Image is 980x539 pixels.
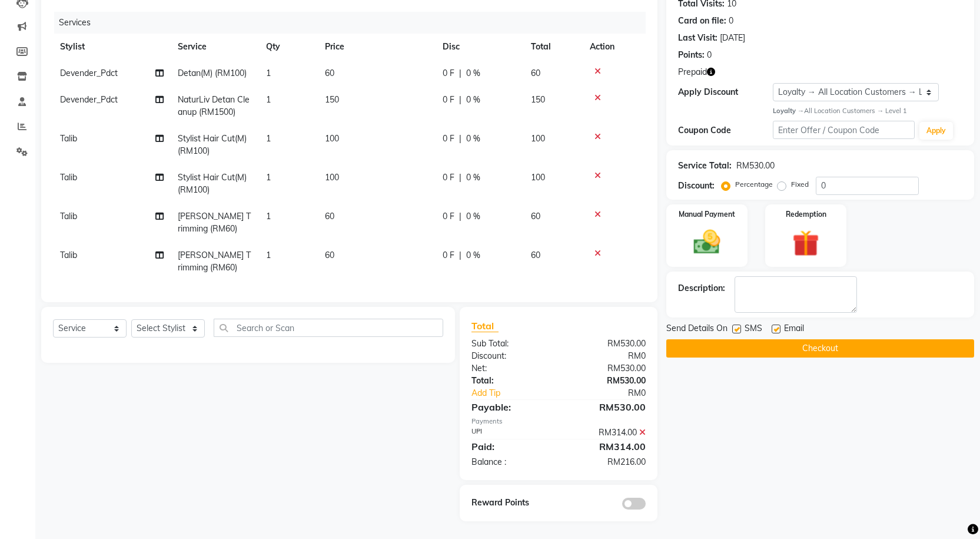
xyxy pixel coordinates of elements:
label: Manual Payment [679,209,735,220]
span: [PERSON_NAME] Trimming (RM60) [178,250,251,273]
span: Total [471,320,499,332]
div: Reward Points [463,497,559,510]
div: RM530.00 [559,338,655,350]
span: 150 [531,94,545,105]
img: _cash.svg [685,227,729,257]
span: | [459,210,461,223]
label: Percentage [735,179,773,190]
div: Net: [463,362,559,375]
button: Apply [919,122,953,140]
a: Add Tip [463,387,574,399]
th: Disc [436,34,524,60]
label: Fixed [791,179,809,190]
span: | [459,133,461,145]
span: 0 % [466,94,480,106]
th: Service [171,34,259,60]
span: 100 [325,133,339,144]
span: 0 % [466,210,480,223]
div: RM530.00 [559,375,655,387]
span: 1 [266,94,271,105]
div: All Location Customers → Level 1 [773,106,962,116]
span: Stylist Hair Cut(M) (RM100) [178,172,247,195]
span: 0 % [466,249,480,262]
div: RM530.00 [559,362,655,375]
img: _gift.svg [784,227,828,260]
input: Enter Offer / Coupon Code [773,121,915,139]
span: 60 [531,250,540,260]
span: 100 [531,133,545,144]
div: RM314.00 [559,426,655,439]
span: 0 F [443,94,454,106]
div: RM0 [559,350,655,362]
div: Paid: [463,439,559,454]
span: 60 [531,211,540,221]
div: RM216.00 [559,456,655,468]
span: 0 F [443,171,454,184]
input: Search or Scan [214,319,443,337]
span: Email [784,322,804,337]
div: RM314.00 [559,439,655,454]
th: Price [318,34,436,60]
span: 1 [266,68,271,78]
span: 0 % [466,133,480,145]
div: Payments [471,416,646,426]
div: Description: [678,282,725,295]
div: Discount: [678,180,715,192]
div: Last Visit: [678,32,717,44]
th: Action [583,34,646,60]
div: Total: [463,375,559,387]
div: RM530.00 [559,400,655,414]
span: 60 [325,211,334,221]
span: 1 [266,172,271,183]
span: SMS [745,322,762,337]
span: | [459,94,461,106]
div: Service Total: [678,160,732,172]
span: 0 F [443,249,454,262]
div: Apply Discount [678,86,773,98]
div: UPI [463,426,559,439]
div: Services [54,12,655,34]
span: Talib [60,211,77,221]
span: 1 [266,250,271,260]
div: Card on file: [678,15,726,27]
span: Talib [60,172,77,183]
span: | [459,171,461,184]
label: Redemption [786,209,826,220]
div: 0 [729,15,733,27]
span: 150 [325,94,339,105]
div: RM530.00 [736,160,775,172]
span: Send Details On [666,322,727,337]
div: 0 [707,49,712,61]
span: 1 [266,211,271,221]
span: Talib [60,250,77,260]
span: Stylist Hair Cut(M) (RM100) [178,133,247,156]
span: 0 F [443,67,454,80]
span: 60 [531,68,540,78]
div: RM0 [574,387,655,399]
span: Devender_Pdct [60,94,118,105]
span: 0 % [466,67,480,80]
span: 100 [531,172,545,183]
span: Devender_Pdct [60,68,118,78]
th: Total [524,34,583,60]
span: Prepaid [678,66,707,78]
span: 0 F [443,210,454,223]
div: Balance : [463,456,559,468]
th: Qty [259,34,318,60]
span: 0 % [466,171,480,184]
strong: Loyalty → [773,107,804,115]
span: NaturLiv Detan Cleanup (RM1500) [178,94,250,117]
span: 60 [325,68,334,78]
span: | [459,249,461,262]
th: Stylist [53,34,171,60]
span: 100 [325,172,339,183]
span: Detan(M) (RM100) [178,68,247,78]
span: | [459,67,461,80]
span: 60 [325,250,334,260]
div: Discount: [463,350,559,362]
span: [PERSON_NAME] Trimming (RM60) [178,211,251,234]
div: Payable: [463,400,559,414]
span: Talib [60,133,77,144]
div: [DATE] [720,32,745,44]
div: Sub Total: [463,338,559,350]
